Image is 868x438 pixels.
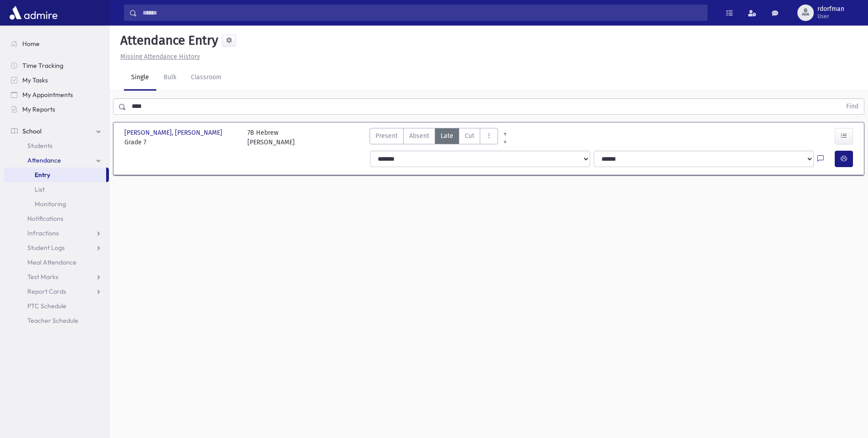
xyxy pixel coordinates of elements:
a: My Tasks [4,73,109,87]
h5: Attendance Entry [117,33,218,48]
span: PTC Schedule [27,302,67,310]
a: Report Cards [4,284,109,299]
span: [PERSON_NAME], [PERSON_NAME] [124,128,224,138]
span: My Appointments [22,91,73,99]
a: Entry [4,168,106,182]
u: Missing Attendance History [120,53,200,61]
span: List [35,185,45,194]
span: Notifications [27,214,63,223]
span: Students [27,142,52,150]
a: Attendance [4,153,109,168]
a: PTC Schedule [4,299,109,313]
a: List [4,182,109,197]
a: Single [124,65,156,91]
span: Home [22,40,40,48]
a: School [4,124,109,138]
a: Time Tracking [4,58,109,73]
button: Find [841,99,864,114]
a: Infractions [4,226,109,240]
a: Classroom [184,65,229,91]
span: Student Logs [27,244,65,252]
span: Late [441,131,453,141]
span: Infractions [27,229,59,237]
a: Notifications [4,211,109,226]
span: Present [375,131,398,141]
a: Meal Attendance [4,255,109,270]
a: Teacher Schedule [4,313,109,328]
a: Bulk [156,65,184,91]
a: My Appointments [4,87,109,102]
span: Report Cards [27,287,66,295]
div: 7B Hebrew [PERSON_NAME] [247,128,295,147]
span: My Reports [22,105,55,113]
span: Monitoring [35,200,66,208]
span: Attendance [27,156,61,164]
a: Student Logs [4,240,109,255]
a: Missing Attendance History [117,53,200,61]
span: Grade 7 [124,138,238,147]
div: AttTypes [370,128,498,147]
a: Monitoring [4,197,109,211]
span: Teacher Schedule [27,316,78,325]
span: rdorfman [817,5,844,13]
input: Search [137,5,707,21]
span: Time Tracking [22,61,63,70]
span: My Tasks [22,76,48,84]
span: Absent [409,131,429,141]
span: Test Marks [27,273,58,281]
span: School [22,127,41,135]
span: Cut [465,131,474,141]
span: User [817,13,844,20]
img: AdmirePro [7,4,60,22]
span: Meal Attendance [27,258,77,266]
a: Home [4,36,109,51]
a: Students [4,138,109,153]
a: Test Marks [4,270,109,284]
span: Entry [35,171,50,179]
a: My Reports [4,102,109,117]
